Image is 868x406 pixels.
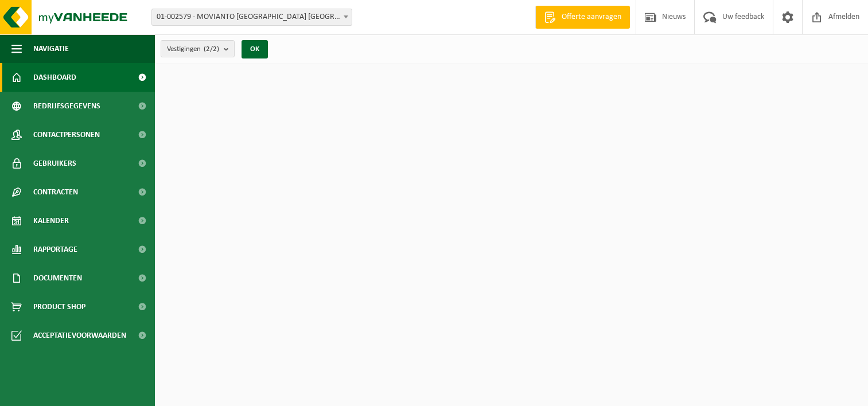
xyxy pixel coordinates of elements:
count: (2/2) [204,45,219,53]
span: 01-002579 - MOVIANTO BELGIUM NV - EREMBODEGEM [152,9,352,25]
span: Contactpersonen [33,120,100,149]
button: OK [242,40,268,58]
span: Offerte aanvragen [559,11,624,23]
span: 01-002579 - MOVIANTO BELGIUM NV - EREMBODEGEM [151,9,352,26]
span: Gebruikers [33,149,76,178]
span: Navigatie [33,34,69,63]
span: Dashboard [33,63,76,92]
span: Kalender [33,206,69,235]
button: Vestigingen(2/2) [161,40,235,57]
span: Documenten [33,264,82,292]
span: Acceptatievoorwaarden [33,321,126,350]
span: Rapportage [33,235,77,264]
span: Product Shop [33,292,85,321]
span: Contracten [33,178,78,206]
span: Vestigingen [167,41,219,58]
a: Offerte aanvragen [535,6,630,29]
span: Bedrijfsgegevens [33,92,100,120]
